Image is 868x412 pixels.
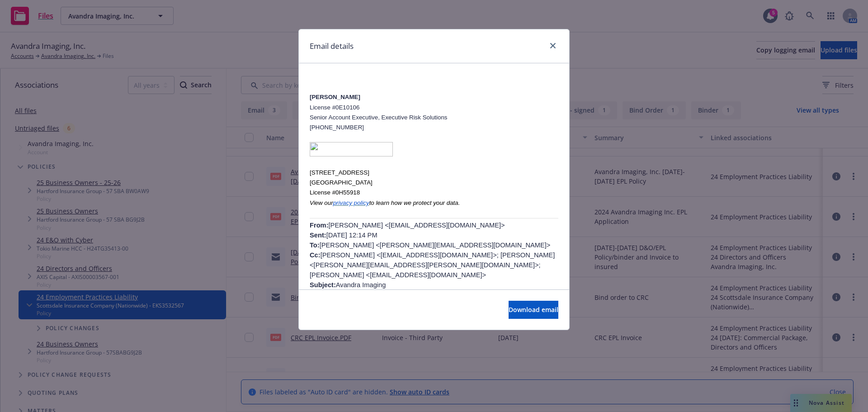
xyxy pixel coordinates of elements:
span: Download email [509,305,558,314]
b: To: [310,242,320,249]
span: License #0E10106 [310,104,359,111]
span: View our [310,199,333,206]
h1: Email details [310,40,354,52]
a: privacy policy [333,199,369,206]
b: Sent: [310,232,326,239]
span: License #0H55918 [310,189,360,196]
a: close [547,40,558,51]
span: [PERSON_NAME] [310,94,360,100]
span: to learn how we protect your data. [369,199,460,206]
span: privacy policy [333,199,369,206]
b: Cc: [310,251,321,259]
span: [STREET_ADDRESS] [310,169,369,176]
img: image003.png@01DAD135.CB3D1220 [310,142,393,156]
span: [PHONE_NUMBER] [310,124,364,131]
button: Download email [509,301,558,319]
span: Senior Account Executive, Executive Risk Solutions [310,114,447,121]
b: Subject: [310,281,336,289]
p: [PERSON_NAME] <[EMAIL_ADDRESS][DOMAIN_NAME]> [DATE] 12:14 PM [PERSON_NAME] <[PERSON_NAME][EMAIL_A... [310,220,558,290]
span: [GEOGRAPHIC_DATA] [310,179,373,186]
b: From: [310,222,329,229]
